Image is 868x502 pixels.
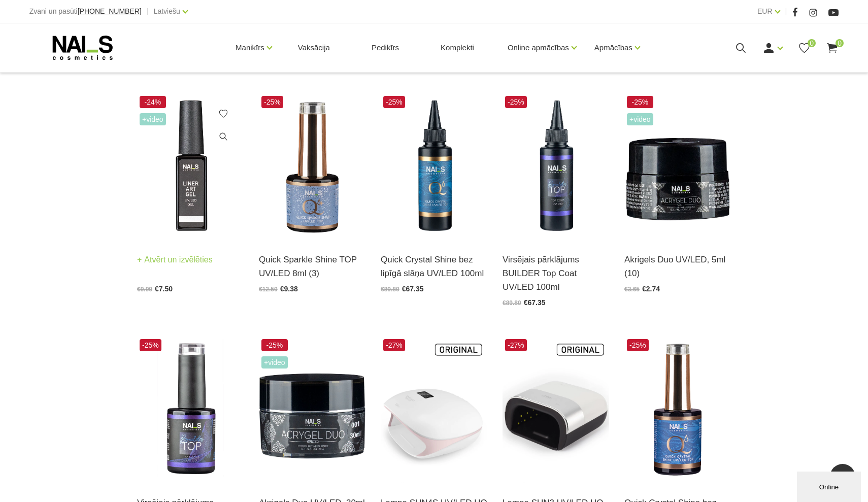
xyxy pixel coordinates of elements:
[624,286,640,293] span: €3.65
[259,337,365,483] img: Kas ir AKRIGELS “DUO GEL” un kādas problēmas tas risina?• Tas apvieno ērti modelējamā akrigela un...
[78,7,142,15] span: [PHONE_NUMBER]
[503,299,521,307] span: €89.80
[236,27,264,68] a: Manikīrs
[259,253,365,280] a: Quick Sparkle Shine TOP UV/LED 8ml (3)
[363,23,407,72] a: Pedikīrs
[383,96,405,108] span: -25%
[147,5,149,18] span: |
[140,96,166,108] span: -24%
[624,253,731,280] a: Akrigels Duo UV/LED, 5ml (10)
[29,5,142,18] div: Zvani un pasūti
[798,42,811,54] a: 0
[137,337,244,483] img: Builder Top virsējais pārklājums bez lipīgā slāņa gellakas/gela pārklājuma izlīdzināšanai un nost...
[503,253,609,294] a: Virsējais pārklājums BUILDER Top Coat UV/LED 100ml
[402,285,424,293] span: €67.35
[785,5,787,18] span: |
[797,470,863,502] iframe: chat widget
[503,337,609,483] img: Modelis: SUNUV 3Jauda: 48WViļņu garums: 365+405nmKalpošanas ilgums: 50000 HRSPogas vadība:10s/30s...
[137,253,213,267] a: Atvērt un izvēlēties
[836,39,844,47] span: 0
[290,23,338,72] a: Vaksācija
[259,286,278,293] span: €12.50
[383,339,405,351] span: -27%
[280,285,298,293] span: €9.38
[259,93,365,240] img: Virsējais pārklājums bez lipīgā slāņa ar mirdzuma efektu.Pieejami 3 veidi:* Starlight - ar smalkā...
[140,339,161,351] span: -25%
[624,93,731,240] img: Kas ir AKRIGELS “DUO GEL” un kādas problēmas tas risina?• Tas apvieno ērti modelējamā akrigela un...
[503,93,609,240] img: Builder Top virsējais pārklājums bez lipīgā slāņa gēllakas/gēla pārklājuma izlīdzināšanai un nost...
[261,96,283,108] span: -25%
[140,113,166,125] span: +Video
[524,298,546,307] span: €67.35
[261,339,288,351] span: -25%
[155,285,173,293] span: €7.50
[808,39,816,47] span: 0
[261,356,288,369] span: +Video
[432,23,482,72] a: Komplekti
[381,93,487,240] img: Virsējais pārklājums bez lipīgā slāņa un UV zilā pārklājuma. Nodrošina izcilu spīdumu manikīram l...
[826,42,839,54] a: 0
[508,27,569,68] a: Online apmācības
[624,337,731,483] img: Virsējais pārklājums bez lipīgā slāņa un UV zilā pārklājuma. Nodrošina izcilu spīdumu manikīram l...
[154,5,180,17] a: Latviešu
[137,286,152,293] span: €9.90
[505,96,527,108] span: -25%
[594,27,632,68] a: Apmācības
[505,339,527,351] span: -27%
[137,93,244,240] img: Liner Art Gel - UV/LED dizaina gels smalku, vienmērīgu, pigmentētu līniju zīmēšanai.Lielisks palī...
[627,339,649,351] span: -25%
[757,5,773,17] a: EUR
[381,286,399,293] span: €89.80
[78,8,142,15] a: [PHONE_NUMBER]
[381,253,487,280] a: Quick Crystal Shine bez lipīgā slāņa UV/LED 100ml
[381,337,487,483] img: Tips:UV LAMPAZīmola nosaukums:SUNUVModeļa numurs: SUNUV4Profesionālā UV/Led lampa.Garantija: 1 ga...
[627,96,653,108] span: -25%
[627,113,653,125] span: +Video
[642,285,660,293] span: €2.74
